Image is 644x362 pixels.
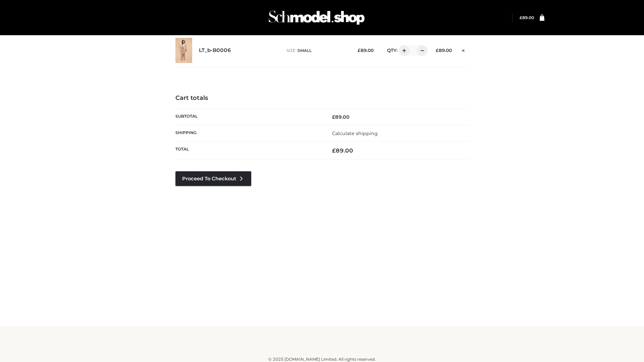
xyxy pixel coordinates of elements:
span: £ [332,147,336,154]
bdi: 89.00 [358,48,374,53]
bdi: 89.00 [520,15,534,20]
th: Subtotal [175,109,322,125]
a: Calculate shipping [332,130,378,136]
a: Remove this item [459,45,469,54]
a: Proceed to Checkout [175,171,251,186]
bdi: 89.00 [332,147,353,154]
span: £ [436,48,439,53]
th: Shipping [175,125,322,141]
th: Total [175,142,322,160]
span: SMALL [298,48,312,53]
img: Schmodel Admin 964 [266,4,367,31]
a: LT_b-B0006 [199,47,231,54]
img: LT_b-B0006 - SMALL [175,38,192,63]
h4: Cart totals [175,95,469,102]
span: £ [358,48,361,53]
span: £ [520,15,522,20]
bdi: 89.00 [332,114,350,120]
div: QTY: [380,45,425,56]
p: size : [286,48,347,54]
a: £89.00 [520,15,534,20]
span: £ [332,114,335,120]
bdi: 89.00 [436,48,452,53]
